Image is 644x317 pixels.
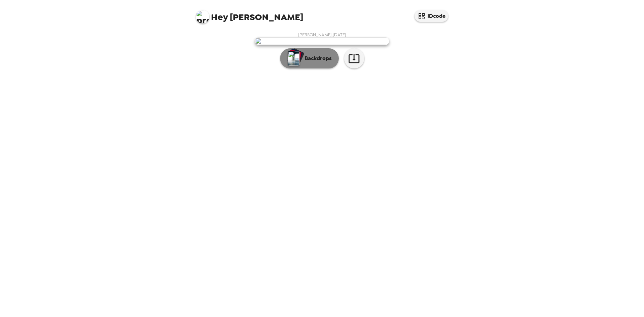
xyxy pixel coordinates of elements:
img: profile pic [196,10,209,23]
span: [PERSON_NAME] [196,7,303,22]
span: [PERSON_NAME] , [DATE] [298,32,346,38]
span: Hey [211,11,228,23]
img: user [255,38,389,45]
p: Backdrops [301,54,332,62]
button: Backdrops [280,48,339,68]
button: IDcode [415,10,448,22]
